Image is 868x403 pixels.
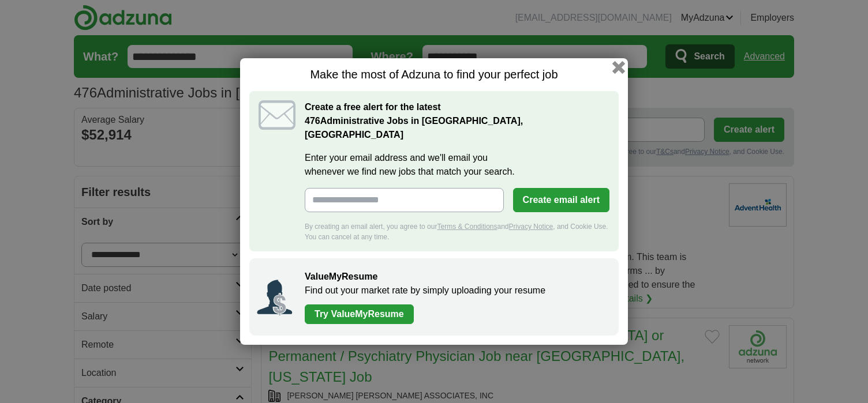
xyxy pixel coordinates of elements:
[513,188,609,212] button: Create email alert
[305,270,607,284] h2: ValueMyResume
[305,151,609,179] label: Enter your email address and we'll email you whenever we find new jobs that match your search.
[249,67,619,82] h1: Make the most of Adzuna to find your perfect job
[305,221,609,242] div: By creating an email alert, you agree to our and , and Cookie Use. You can cancel at any time.
[437,223,497,231] a: Terms & Conditions
[509,223,553,231] a: Privacy Notice
[305,114,320,128] span: 476
[259,100,295,130] img: icon_email.svg
[305,100,609,142] h2: Create a free alert for the latest
[305,284,607,297] p: Find out your market rate by simply uploading your resume
[305,116,523,140] strong: Administrative Jobs in [GEOGRAPHIC_DATA], [GEOGRAPHIC_DATA]
[305,304,414,324] a: Try ValueMyResume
